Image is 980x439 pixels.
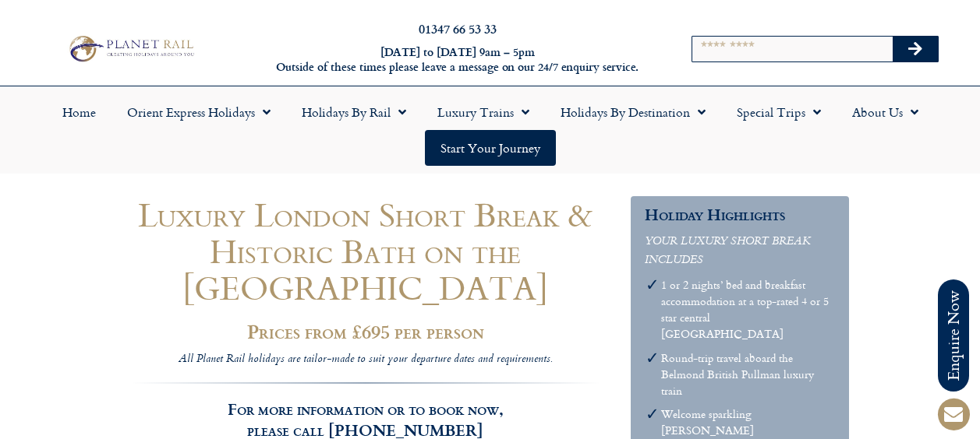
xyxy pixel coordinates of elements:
a: Holidays by Rail [286,94,422,130]
a: Home [47,94,111,130]
a: 01347 66 53 33 [419,19,497,37]
img: Planet Rail Train Holidays Logo [64,33,197,65]
a: Orient Express Holidays [111,94,286,130]
h6: [DATE] to [DATE] 9am – 5pm Outside of these times please leave a message on our 24/7 enquiry serv... [265,45,649,74]
a: About Us [837,94,934,130]
a: Holidays by Destination [545,94,721,130]
a: Special Trips [721,94,837,130]
button: Search [893,37,938,61]
a: Start your Journey [425,130,556,166]
nav: Menu [8,94,972,166]
a: Luxury Trains [422,94,545,130]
